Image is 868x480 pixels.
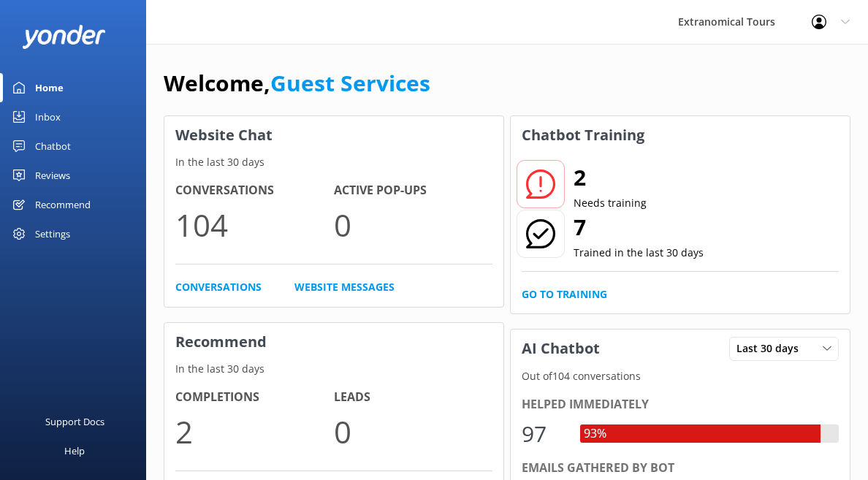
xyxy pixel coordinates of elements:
p: 2 [175,407,334,456]
img: yonder-white-logo.png [22,25,106,49]
p: 0 [334,200,492,249]
h2: 7 [574,210,704,245]
div: Inbox [35,102,61,132]
div: 93% [580,424,610,443]
div: Recommend [35,190,91,219]
div: Settings [35,219,70,248]
h4: Active Pop-ups [334,181,492,200]
p: In the last 30 days [164,154,503,170]
span: Last 30 days [736,340,807,357]
h2: 2 [574,160,647,195]
h4: Completions [175,388,334,407]
p: Out of 104 conversations [511,368,850,384]
div: 97 [522,416,566,452]
p: In the last 30 days [164,361,503,377]
h3: Chatbot Training [511,116,655,154]
a: Guest Services [270,68,430,98]
div: Support Docs [45,407,104,436]
div: Helped immediately [522,395,839,414]
p: 0 [334,407,492,456]
div: Home [35,73,64,102]
p: Needs training [574,195,647,211]
a: Conversations [175,279,262,295]
p: Trained in the last 30 days [574,245,704,261]
div: Chatbot [35,132,71,161]
h4: Conversations [175,181,334,200]
div: Emails gathered by bot [522,459,839,478]
h3: AI Chatbot [511,329,611,367]
div: Help [64,436,85,465]
p: 104 [175,200,334,249]
h4: Leads [334,388,492,407]
h3: Recommend [164,323,503,361]
a: Website Messages [294,279,395,295]
a: Go to Training [522,286,607,302]
div: Reviews [35,161,70,190]
h3: Website Chat [164,116,503,154]
h1: Welcome, [164,66,430,101]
